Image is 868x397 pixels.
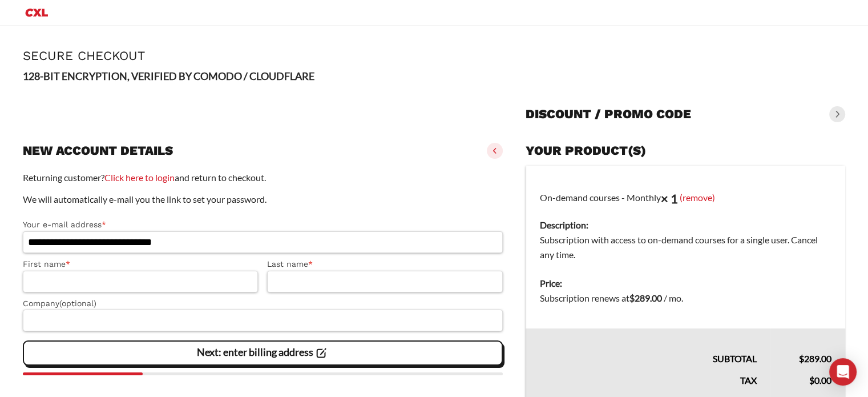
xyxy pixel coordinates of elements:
th: Subtotal [526,328,770,366]
span: $ [809,375,814,386]
label: Your e-mail address [23,218,503,231]
dt: Price: [540,276,831,291]
p: We will automatically e-mail you the link to set your password. [23,192,503,207]
vaadin-button: Next: enter billing address [23,340,503,366]
label: First name [23,258,258,271]
h1: Secure Checkout [23,49,845,63]
span: (optional) [59,299,96,308]
div: Open Intercom Messenger [829,358,857,386]
td: On-demand courses - Monthly [526,166,845,270]
dt: Description: [540,218,831,232]
label: Company [23,297,503,310]
bdi: 289.00 [629,292,662,303]
span: Subscription renews at . [540,292,683,303]
strong: × 1 [661,191,678,206]
dd: Subscription with access to on-demand courses for a single user. Cancel any time. [540,232,831,262]
bdi: 0.00 [809,375,831,386]
h3: Discount / promo code [526,106,691,122]
h3: New account details [23,143,173,159]
span: $ [799,353,804,364]
strong: 128-BIT ENCRYPTION, VERIFIED BY COMODO / CLOUDFLARE [23,70,314,82]
a: Click here to login [104,172,175,183]
th: Tax [526,366,770,388]
span: $ [629,292,635,303]
bdi: 289.00 [799,353,831,364]
a: (remove) [680,191,715,202]
p: Returning customer? and return to checkout. [23,170,503,185]
span: / mo [664,292,681,303]
label: Last name [267,258,502,271]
